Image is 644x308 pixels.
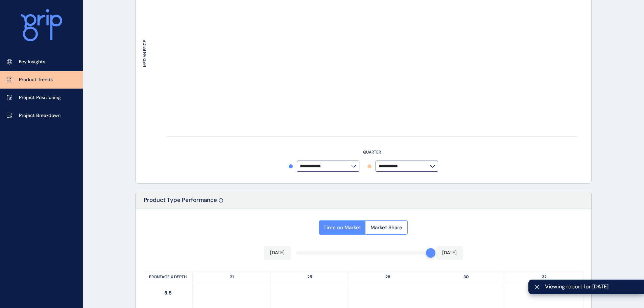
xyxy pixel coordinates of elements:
[545,283,639,290] span: Viewing report for [DATE]
[19,112,61,119] p: Project Breakdown
[144,196,217,209] p: Product Type Performance
[363,149,381,155] text: QUARTER
[142,40,147,67] text: MEDIAN PRICE
[19,76,53,83] p: Product Trends
[19,94,61,101] p: Project Positioning
[19,58,45,65] p: Key Insights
